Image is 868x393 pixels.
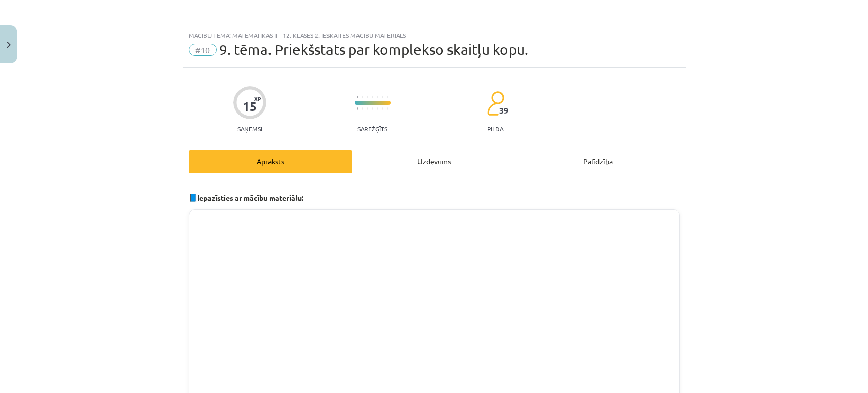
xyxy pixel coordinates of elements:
img: icon-short-line-57e1e144782c952c97e751825c79c345078a6d821885a25fce030b3d8c18986b.svg [372,107,373,110]
p: Sarežģīts [357,125,387,132]
img: icon-short-line-57e1e144782c952c97e751825c79c345078a6d821885a25fce030b3d8c18986b.svg [367,107,368,110]
img: icon-short-line-57e1e144782c952c97e751825c79c345078a6d821885a25fce030b3d8c18986b.svg [362,96,363,98]
img: icon-short-line-57e1e144782c952c97e751825c79c345078a6d821885a25fce030b3d8c18986b.svg [377,107,378,110]
span: XP [254,96,261,101]
img: students-c634bb4e5e11cddfef0936a35e636f08e4e9abd3cc4e673bd6f9a4125e45ecb1.svg [487,91,504,116]
strong: Iepazīsties ar mācību materiālu: [197,193,303,202]
p: pilda [487,125,503,132]
div: Mācību tēma: Matemātikas ii - 12. klases 2. ieskaites mācību materiāls [189,32,680,39]
p: 📘 [189,192,680,203]
img: icon-short-line-57e1e144782c952c97e751825c79c345078a6d821885a25fce030b3d8c18986b.svg [382,96,383,98]
span: #10 [189,44,217,56]
img: icon-short-line-57e1e144782c952c97e751825c79c345078a6d821885a25fce030b3d8c18986b.svg [357,96,358,98]
div: 15 [243,99,257,114]
div: Uzdevums [352,150,516,173]
img: icon-short-line-57e1e144782c952c97e751825c79c345078a6d821885a25fce030b3d8c18986b.svg [387,96,388,98]
span: 9. tēma. Priekšstats par komplekso skaitļu kopu. [219,41,528,58]
img: icon-short-line-57e1e144782c952c97e751825c79c345078a6d821885a25fce030b3d8c18986b.svg [387,107,388,110]
img: icon-close-lesson-0947bae3869378f0d4975bcd49f059093ad1ed9edebbc8119c70593378902aed.svg [7,42,11,48]
div: Palīdzība [516,150,680,173]
img: icon-short-line-57e1e144782c952c97e751825c79c345078a6d821885a25fce030b3d8c18986b.svg [382,107,383,110]
p: Saņemsi [233,125,266,132]
img: icon-short-line-57e1e144782c952c97e751825c79c345078a6d821885a25fce030b3d8c18986b.svg [367,96,368,98]
img: icon-short-line-57e1e144782c952c97e751825c79c345078a6d821885a25fce030b3d8c18986b.svg [362,107,363,110]
span: 39 [499,106,508,115]
div: Apraksts [189,150,352,173]
img: icon-short-line-57e1e144782c952c97e751825c79c345078a6d821885a25fce030b3d8c18986b.svg [357,107,358,110]
img: icon-short-line-57e1e144782c952c97e751825c79c345078a6d821885a25fce030b3d8c18986b.svg [377,96,378,98]
img: icon-short-line-57e1e144782c952c97e751825c79c345078a6d821885a25fce030b3d8c18986b.svg [372,96,373,98]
